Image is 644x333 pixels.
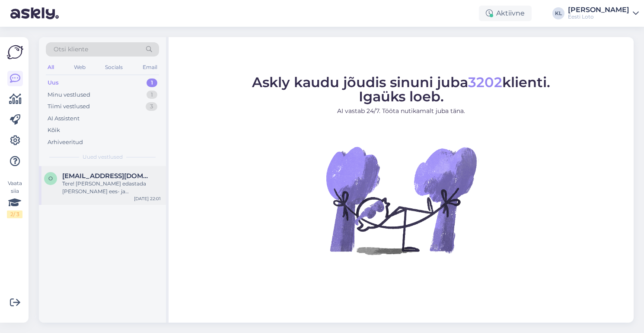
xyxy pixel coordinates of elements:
div: All [46,62,56,73]
div: Web [72,62,87,73]
div: Email [141,62,159,73]
div: Eesti Loto [568,13,629,20]
div: Socials [103,62,124,73]
div: 2 / 3 [7,210,22,218]
div: Tere! [PERSON_NAME] edastada [PERSON_NAME] ees- ja perekonnanimi, isikukood, pank, [PERSON_NAME] ... [62,180,161,195]
span: Askly kaudu jõudis sinuni juba klienti. Igaüks loeb. [252,74,550,105]
a: [PERSON_NAME]Eesti Loto [568,6,639,20]
div: Minu vestlused [48,91,90,99]
img: Askly Logo [7,44,23,60]
div: Uus [48,79,59,87]
div: [DATE] 22:01 [134,195,161,202]
div: Arhiveeritud [48,138,83,147]
div: 1 [147,79,157,87]
div: 1 [147,91,157,99]
div: AI Assistent [48,114,80,123]
div: Aktiivne [479,6,532,21]
p: AI vastab 24/7. Tööta nutikamalt juba täna. [252,107,550,116]
div: [PERSON_NAME] [568,6,629,13]
div: 3 [146,102,157,111]
div: Kõik [48,126,60,135]
span: Oyromiro@gmail.com [62,172,152,180]
span: 3202 [468,74,502,91]
span: Uued vestlused [83,153,123,161]
img: No Chat active [323,123,479,278]
div: Vaata siia [7,179,22,218]
span: Otsi kliente [54,45,88,54]
div: Tiimi vestlused [48,102,90,111]
span: O [48,175,53,182]
div: KL [552,7,564,19]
